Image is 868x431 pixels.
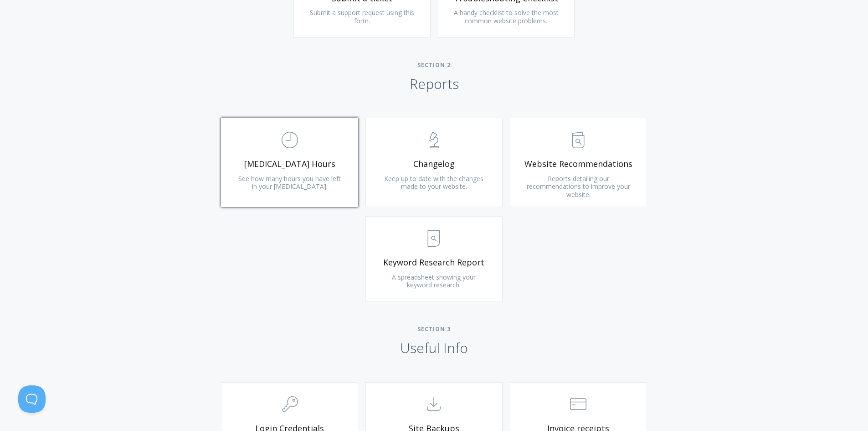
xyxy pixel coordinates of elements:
a: [MEDICAL_DATA] Hours See how many hours you have left in your [MEDICAL_DATA]. [221,118,358,207]
span: Keyword Research Report [380,257,488,268]
span: Submit a support request using this form. [310,8,414,25]
a: Changelog Keep up to date with the changes made to your website. [365,118,503,207]
span: Keep up to date with the changes made to your website. [384,174,483,191]
iframe: Toggle Customer Support [18,385,46,413]
span: See how many hours you have left in your [MEDICAL_DATA]. [238,174,341,191]
span: A spreadsheet showing your keyword research. [392,273,476,290]
span: Changelog [380,159,488,169]
span: Reports detailing our recommendations to improve your website. [527,174,630,199]
span: [MEDICAL_DATA] Hours [235,159,344,169]
span: A handy checklist to solve the most common website problems. [454,8,559,25]
a: Keyword Research Report A spreadsheet showing your keyword research. [365,216,503,302]
span: Website Recommendations [524,159,633,169]
a: Website Recommendations Reports detailing our recommendations to improve your website. [510,118,647,207]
